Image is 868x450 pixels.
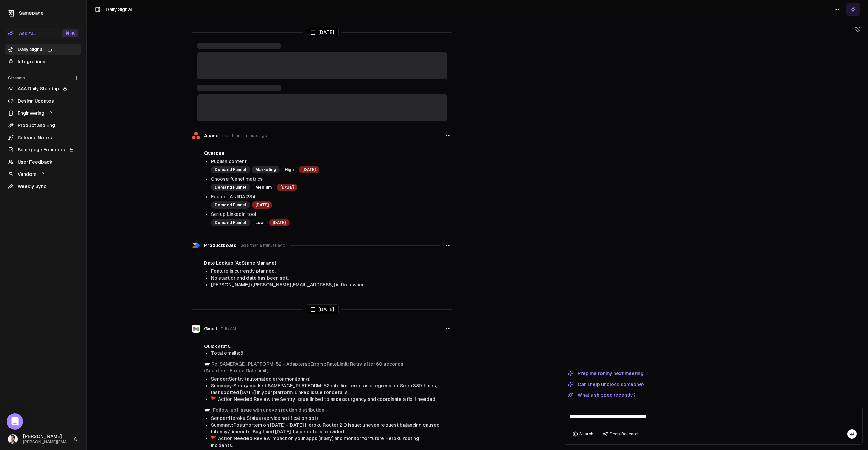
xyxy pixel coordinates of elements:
[211,375,440,382] li: Sender: Sentry (automated error monitoring)
[252,184,275,191] div: Medium
[204,260,440,266] h4: Date Lookup (AdStage Manage)
[222,133,267,138] span: less than a minute ago
[252,219,268,226] div: Low
[211,166,250,173] div: Demand Funnel
[252,201,272,209] div: [DATE]
[211,211,256,217] a: Set up LinkedIn tool
[211,275,289,281] span: No start or end date has been set.
[299,166,319,173] div: [DATE]
[5,120,81,131] a: Product and Eng
[211,435,440,449] li: Action Needed: Review impact on your apps (if any) and monitor for future Heroku routing incidents.
[204,325,217,332] span: Gmail
[192,325,200,333] img: Gmail
[5,181,81,192] a: Weekly Sync
[211,194,256,199] a: Feature A: JIRA 234
[211,201,250,209] div: Demand Funnel
[204,361,403,373] a: Re: SAMEPAGE_PLATFORM-52 - Adapters::Errors::RateLimit: Retry after 60 seconds (Adapters::Errors:...
[221,326,236,331] span: 11:15 AM
[211,436,217,441] span: flag
[211,396,440,403] li: Action Needed: Review the Sentry issue linked to assess urgency and coordinate a fix if needed.
[5,431,81,447] button: [PERSON_NAME][PERSON_NAME][EMAIL_ADDRESS]
[599,429,643,439] button: Deep Research
[211,382,440,396] li: Summary: Sentry marked SAMEPAGE_PLATFORM-52 rate limit error as a regression. Seen 389 times, las...
[204,150,440,157] h4: Overdue
[204,132,218,139] span: Asana
[8,30,36,37] div: Ask AI...
[211,268,276,274] span: Feature is currently planned.
[204,407,210,413] span: envelope
[564,380,649,388] button: Can I help unblock someone?
[211,219,250,226] div: Demand Funnel
[8,434,18,444] img: _image
[211,407,324,413] a: [Follow-up] Issue with uneven routing distribution
[277,184,297,191] div: [DATE]
[5,144,81,155] a: Samepage Founders
[192,241,200,249] img: Productboard
[306,304,339,314] div: [DATE]
[5,56,81,67] a: Integrations
[5,96,81,106] a: Design Updates
[564,391,640,399] button: What's shipped recently?
[211,422,440,435] li: Summary: Postmortem on [DATE]-[DATE] Heroku Router 2.0 issue; uneven request balancing caused lat...
[281,166,297,173] div: High
[19,10,44,16] span: Samepage
[211,350,440,356] li: Total emails: 6
[5,28,81,39] button: Ask AI...⌘+K
[5,83,81,94] a: AAA Daily Standup
[5,44,81,55] a: Daily Signal
[5,157,81,167] a: User Feedback
[241,243,285,248] span: less than a minute ago
[211,282,364,287] span: [PERSON_NAME] ([PERSON_NAME][EMAIL_ADDRESS]) is the owner.
[62,29,78,37] div: ⌘ +K
[204,242,237,249] span: Productboard
[5,108,81,119] a: Engineering
[106,6,132,13] h1: Daily Signal
[211,415,440,422] li: Sender: Heroku Status (service notification bot)
[211,396,217,402] span: flag
[23,434,70,440] span: [PERSON_NAME]
[204,361,210,367] span: envelope
[306,27,339,37] div: [DATE]
[269,219,290,226] div: [DATE]
[211,159,247,164] a: Publish content
[5,73,81,83] div: Streams
[23,439,70,445] span: [PERSON_NAME][EMAIL_ADDRESS]
[204,343,440,350] div: Quick stats:
[5,169,81,180] a: Vendors
[192,132,200,140] img: Asana
[569,429,597,439] button: Search
[7,413,23,430] div: Open Intercom Messenger
[252,166,280,173] div: Marketing
[211,184,250,191] div: Demand Funnel
[5,132,81,143] a: Release Notes
[211,176,263,182] a: Choose funnel metrics
[564,369,648,377] button: Prep me for my next meeting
